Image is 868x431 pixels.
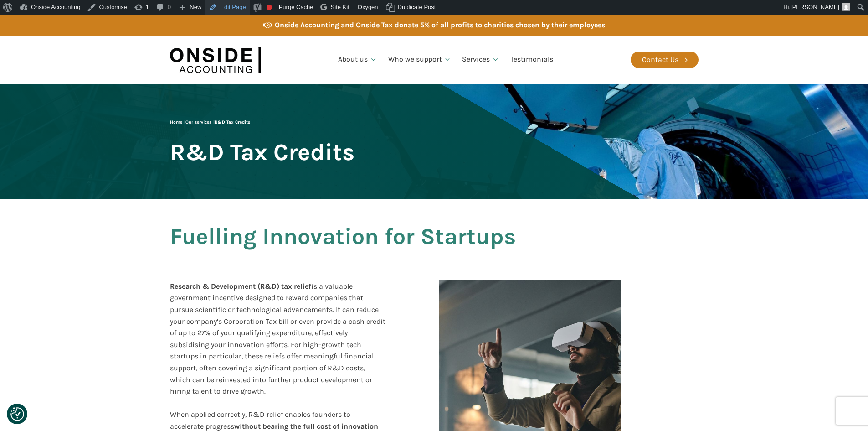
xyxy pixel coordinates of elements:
[275,19,605,31] div: Onside Accounting and Onside Tax donate 5% of all profits to charities chosen by their employees
[170,282,279,291] b: Research & Development (R&D)
[170,42,261,78] img: Onside Accounting
[185,119,211,125] a: Our services
[170,140,354,165] span: R&D Tax Credits
[383,44,457,75] a: Who we support
[281,282,311,291] b: tax relief
[10,407,24,421] button: Consent Preferences
[215,119,250,125] span: R&D Tax Credits
[170,119,182,125] a: Home
[10,407,24,421] img: Revisit consent button
[170,224,699,271] h2: Fuelling Innovation for Startups
[333,44,383,75] a: About us
[631,52,699,68] a: Contact Us
[331,4,349,10] span: Site Kit
[457,44,505,75] a: Services
[267,5,272,10] div: Focus keyphrase not set
[642,54,678,66] div: Contact Us
[791,4,839,10] span: [PERSON_NAME]
[505,44,559,75] a: Testimonials
[170,119,250,125] span: | |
